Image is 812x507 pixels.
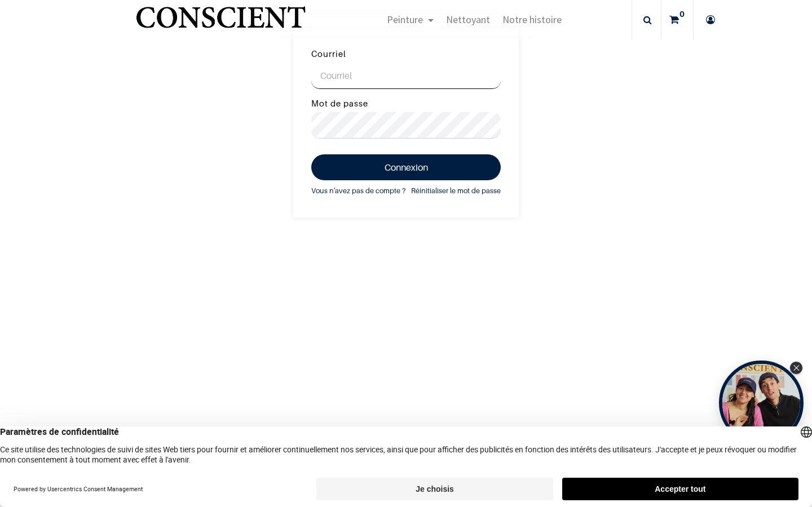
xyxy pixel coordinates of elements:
a: Réinitialiser le mot de passe [411,185,501,197]
div: Tolstoy bubble widget [719,361,804,445]
button: Open chat widget [10,10,43,43]
span: Nettoyant [446,13,490,26]
span: Peinture [387,13,423,26]
div: Open Tolstoy widget [719,361,804,445]
sup: 0 [677,8,687,20]
button: Connexion [311,154,501,180]
label: Mot de passe [311,96,368,111]
span: Notre histoire [502,13,562,26]
div: Open Tolstoy [719,361,804,445]
label: Courriel [311,47,346,61]
a: Vous n'avez pas de compte ? [311,185,405,197]
div: Close Tolstoy widget [790,362,802,374]
input: Courriel [311,63,501,90]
